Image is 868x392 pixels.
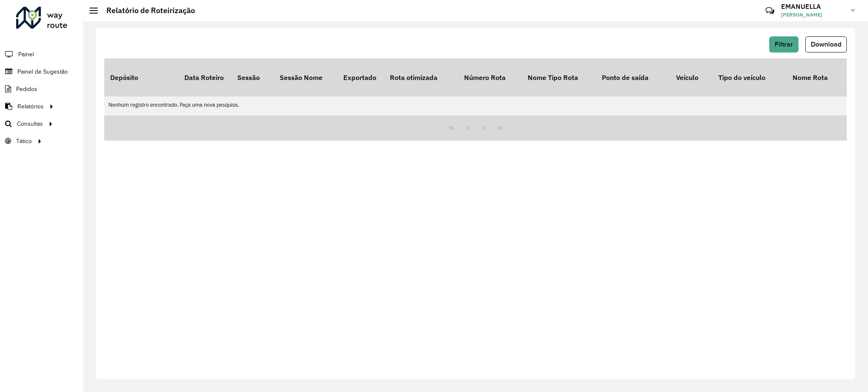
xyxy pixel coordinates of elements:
h2: Relatório de Roteirização [98,6,195,15]
th: Ponto de saída [596,58,670,97]
th: Depósito [104,58,178,97]
span: Painel de Sugestão [17,67,68,76]
span: [PERSON_NAME] [781,11,845,19]
span: Filtrar [775,41,793,48]
span: Pedidos [16,85,37,94]
th: Sessão Nome [274,58,337,97]
button: Filtrar [769,36,798,52]
th: Veículo [670,58,712,97]
a: Contato Rápido [761,2,779,20]
button: Download [805,36,847,52]
th: Número Rota [458,58,522,97]
th: Nome Rota [787,58,861,97]
th: Data Roteiro [178,58,231,97]
span: Painel [18,50,34,59]
th: Rota otimizada [384,58,458,97]
span: Relatórios [17,102,44,111]
span: Consultas [17,119,43,128]
th: Nome Tipo Rota [522,58,596,97]
h3: EMANUELLA [781,3,845,11]
th: Sessão [231,58,274,97]
th: Exportado [337,58,384,97]
span: Tático [16,137,32,146]
span: Download [811,41,841,48]
th: Tipo do veículo [712,58,787,97]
